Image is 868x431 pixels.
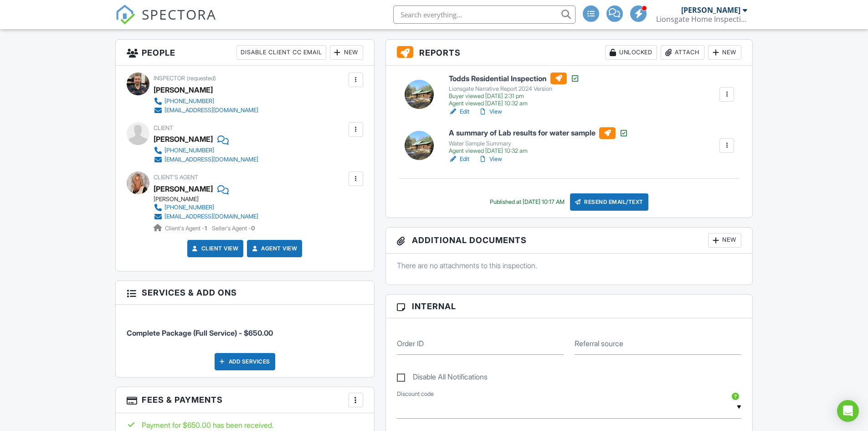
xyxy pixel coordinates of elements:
[449,127,628,139] h6: A summary of Lab results for water sample
[449,140,628,147] div: Water Sample Summary
[681,5,740,15] div: [PERSON_NAME]
[449,147,628,155] div: Agent viewed [DATE] 10:32 am
[837,400,859,422] div: Open Intercom Messenger
[236,45,326,60] div: Disable Client CC Email
[154,97,258,106] a: [PHONE_NUMBER]
[397,373,488,384] label: Disable All Notifications
[164,204,214,211] div: [PHONE_NUMBER]
[164,156,258,163] div: [EMAIL_ADDRESS][DOMAIN_NAME]
[205,225,207,232] strong: 1
[250,244,297,253] a: Agent View
[449,155,469,164] a: Edit
[165,225,208,232] span: Client's Agent -
[154,132,213,146] div: [PERSON_NAME]
[215,353,275,370] div: Add Services
[154,146,258,155] a: [PHONE_NUMBER]
[605,45,657,60] div: Unlocked
[154,83,213,97] div: [PERSON_NAME]
[397,390,434,398] label: Discount code
[164,213,258,220] div: [EMAIL_ADDRESS][DOMAIN_NAME]
[164,98,214,105] div: [PHONE_NUMBER]
[478,155,502,164] a: View
[708,233,741,248] div: New
[212,225,255,232] span: Seller's Agent -
[154,75,185,82] span: Inspector
[187,75,216,82] span: (requested)
[449,93,580,100] div: Buyer viewed [DATE] 2:31 pm
[449,85,580,93] div: Lionsgate Narrative Report 2024 Version
[251,225,255,232] strong: 0
[154,125,173,131] span: Client
[449,100,580,107] div: Agent viewed [DATE] 10:32 am
[449,73,580,107] a: Todds Residential Inspection Lionsgate Narrative Report 2024 Version Buyer viewed [DATE] 2:31 pm ...
[115,5,135,25] img: The Best Home Inspection Software - Spectora
[154,196,266,203] div: [PERSON_NAME]
[154,212,258,221] a: [EMAIL_ADDRESS][DOMAIN_NAME]
[575,338,623,348] label: Referral source
[115,12,216,31] a: SPECTORA
[142,5,216,24] span: SPECTORA
[449,107,469,116] a: Edit
[656,15,747,24] div: Lionsgate Home Inspections LLC
[397,260,742,270] p: There are no attachments to this inspection.
[190,244,239,253] a: Client View
[397,338,424,348] label: Order ID
[116,40,374,66] h3: People
[449,127,628,155] a: A summary of Lab results for water sample Water Sample Summary Agent viewed [DATE] 10:32 am
[116,281,374,305] h3: Services & Add ons
[154,203,258,212] a: [PHONE_NUMBER]
[386,228,753,254] h3: Additional Documents
[154,106,258,115] a: [EMAIL_ADDRESS][DOMAIN_NAME]
[386,40,753,66] h3: Reports
[154,155,258,164] a: [EMAIL_ADDRESS][DOMAIN_NAME]
[570,193,648,211] div: Resend Email/Text
[708,45,741,60] div: New
[116,387,374,413] h3: Fees & Payments
[127,312,363,345] li: Service: Complete Package (Full Service)
[154,174,198,181] span: Client's Agent
[330,45,363,60] div: New
[127,328,273,338] span: Complete Package (Full Service) - $650.00
[127,420,363,430] div: Payment for $650.00 has been received.
[490,198,565,206] div: Published at [DATE] 10:17 AM
[164,147,214,154] div: [PHONE_NUMBER]
[661,45,704,60] div: Attach
[154,182,213,196] a: [PERSON_NAME]
[393,5,575,24] input: Search everything...
[386,295,753,318] h3: Internal
[449,73,580,84] h6: Todds Residential Inspection
[478,107,502,116] a: View
[164,107,258,114] div: [EMAIL_ADDRESS][DOMAIN_NAME]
